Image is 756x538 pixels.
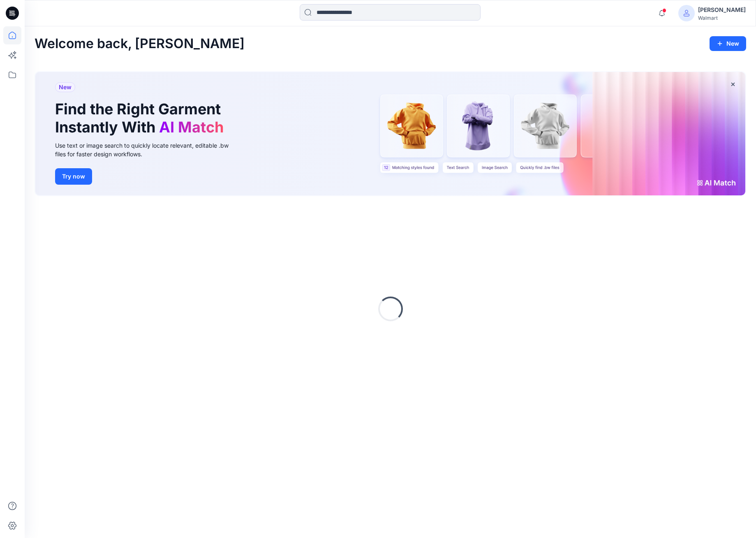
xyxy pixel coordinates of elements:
button: New [710,36,746,51]
span: New [59,82,72,92]
button: Try now [55,168,92,185]
svg: avatar [683,10,690,16]
h1: Find the Right Garment Instantly With [55,100,228,136]
h2: Welcome back, [PERSON_NAME] [35,36,245,51]
div: Walmart [698,15,746,21]
div: Use text or image search to quickly locate relevant, editable .bw files for faster design workflows. [55,141,240,158]
div: [PERSON_NAME] [698,5,746,15]
span: AI Match [159,118,224,136]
